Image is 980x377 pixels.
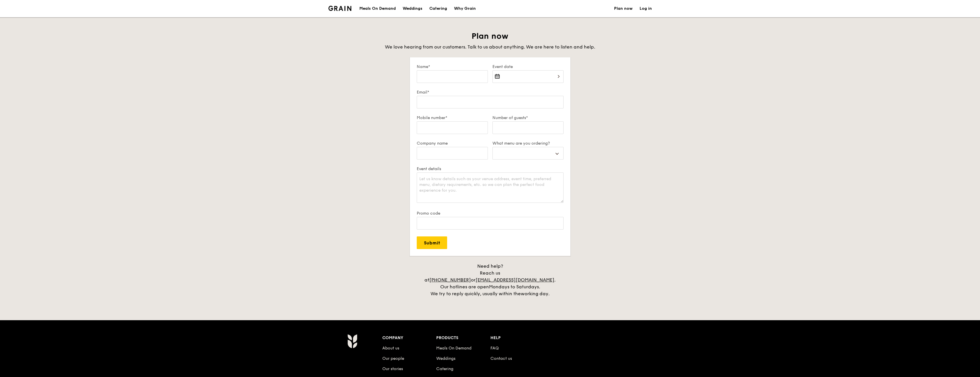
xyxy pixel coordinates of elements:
[492,64,564,69] label: Event date
[436,334,490,342] div: Products
[347,334,357,348] img: AYc88T3wAAAABJRU5ErkJggg==
[418,263,562,297] div: Need help? Reach us at or . Our hotlines are open We try to reply quickly, usually within the
[436,346,472,351] a: Meals On Demand
[489,284,540,289] span: Mondays to Saturdays.
[417,115,488,120] label: Mobile number*
[417,90,564,95] label: Email*
[417,236,447,249] input: Submit
[492,141,564,146] label: What menu are you ordering?
[476,277,554,283] a: [EMAIL_ADDRESS][DOMAIN_NAME]
[382,346,399,351] a: About us
[521,291,550,296] span: working day.
[472,31,508,41] span: Plan now
[417,64,488,69] label: Name*
[490,346,499,351] a: FAQ
[490,356,512,361] a: Contact us
[328,6,352,11] img: Grain
[382,334,437,342] div: Company
[417,172,564,203] textarea: Let us know details such as your venue address, event time, preferred menu, dietary requirements,...
[382,356,404,361] a: Our people
[429,277,471,283] a: [PHONE_NUMBER]
[436,356,455,361] a: Weddings
[382,366,403,371] a: Our stories
[417,166,564,171] label: Event details
[436,366,453,371] a: Catering
[328,6,352,11] a: Logotype
[417,211,564,216] label: Promo code
[490,334,545,342] div: Help
[492,115,564,120] label: Number of guests*
[417,141,488,146] label: Company name
[385,44,595,50] span: We love hearing from our customers. Talk to us about anything. We are here to listen and help.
